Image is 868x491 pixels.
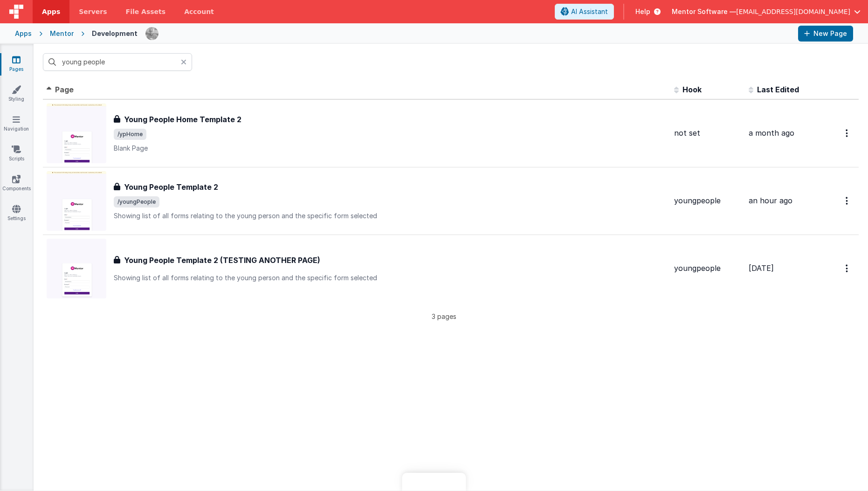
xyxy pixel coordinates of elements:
[114,144,667,153] p: Blank Page
[555,4,614,20] button: AI Assistant
[43,311,845,321] p: 3 pages
[672,7,736,16] span: Mentor Software —
[92,29,138,38] div: Development
[749,263,774,273] span: [DATE]
[635,7,650,16] span: Help
[757,85,799,94] span: Last Edited
[749,128,794,138] span: a month ago
[736,7,850,16] span: [EMAIL_ADDRESS][DOMAIN_NAME]
[840,191,855,210] button: Options
[15,29,32,38] div: Apps
[55,85,74,94] span: Page
[114,129,146,140] span: /ypHome
[124,255,320,266] h3: Young People Template 2 (TESTING ANOTHER PAGE)
[145,27,158,40] img: eba322066dbaa00baf42793ca2fab581
[124,114,241,125] h3: Young People Home Template 2
[571,7,608,16] span: AI Assistant
[840,259,855,278] button: Options
[124,181,218,193] h3: Young People Template 2
[798,26,853,41] button: New Page
[42,7,60,16] span: Apps
[840,124,855,143] button: Options
[672,7,861,16] button: Mentor Software — [EMAIL_ADDRESS][DOMAIN_NAME]
[114,211,667,221] p: Showing list of all forms relating to the young person and the specific form selected
[674,263,741,274] div: youngpeople
[674,195,741,206] div: youngpeople
[674,128,741,138] div: not set
[682,85,702,94] span: Hook
[114,273,667,283] p: Showing list of all forms relating to the young person and the specific form selected
[79,7,107,16] span: Servers
[50,29,74,38] div: Mentor
[114,196,159,207] span: /youngPeople
[126,7,166,16] span: File Assets
[749,196,792,205] span: an hour ago
[43,53,192,71] input: Search pages, id's ...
